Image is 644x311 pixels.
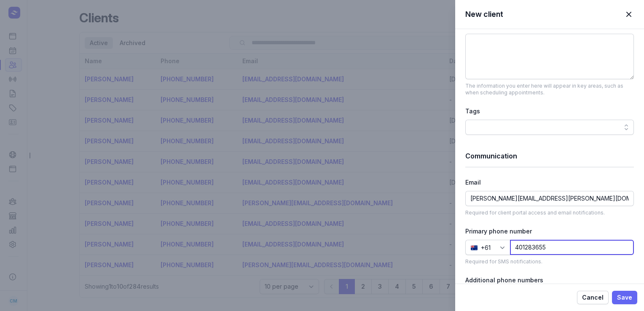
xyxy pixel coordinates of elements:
p: Required for SMS notifications. [465,258,634,265]
h2: New client [465,9,503,19]
div: Primary phone number [465,226,634,236]
div: Additional phone numbers [465,275,634,285]
span: Save [617,292,632,303]
div: Tags [465,106,634,116]
p: Required for client portal access and email notifications. [465,209,634,216]
p: The information you enter here will appear in key areas, such as when scheduling appointments. [465,83,634,96]
h1: Communication [465,150,634,162]
button: Save [612,291,637,304]
span: Cancel [582,292,604,303]
button: Cancel [577,291,609,304]
div: Email [465,177,634,188]
div: +61 [481,243,491,253]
